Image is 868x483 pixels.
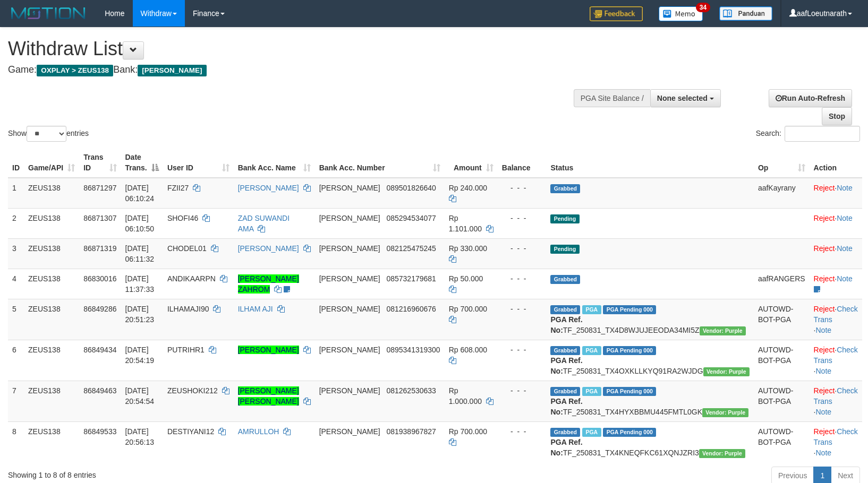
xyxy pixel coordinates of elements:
[319,427,380,436] span: [PERSON_NAME]
[550,397,582,416] b: PGA Ref. No:
[27,126,66,142] select: Showentries
[319,274,380,283] span: [PERSON_NAME]
[24,148,79,178] th: Game/API: activate to sort column ascending
[696,3,710,12] span: 34
[502,213,542,223] div: - - -
[8,126,89,142] label: Show entries
[449,305,487,313] span: Rp 700.000
[167,214,198,222] span: SHOFI46
[719,6,772,21] img: panduan.png
[810,208,862,238] td: ·
[386,305,436,313] span: Copy 081216960676 to clipboard
[319,386,380,395] span: [PERSON_NAME]
[754,381,810,421] td: AUTOWD-BOT-PGA
[167,244,207,253] span: CHODEL01
[24,238,79,269] td: ZEUS138
[449,346,487,354] span: Rp 608.000
[238,386,299,406] a: [PERSON_NAME] [PERSON_NAME]
[546,340,753,381] td: TF_250831_TX4OXKLLKYQ91RA2WJDG
[24,269,79,299] td: ZEUS138
[319,305,380,313] span: [PERSON_NAME]
[815,367,831,375] a: Note
[8,421,24,462] td: 8
[125,386,155,406] span: [DATE] 20:54:54
[125,305,155,324] span: [DATE] 20:51:23
[386,244,436,253] span: Copy 082125475245 to clipboard
[386,184,436,192] span: Copy 089501826640 to clipboard
[810,421,862,462] td: · ·
[449,386,482,406] span: Rp 1.000.000
[319,244,380,253] span: [PERSON_NAME]
[814,427,858,446] a: Check Trans
[8,178,24,209] td: 1
[550,315,582,334] b: PGA Ref. No:
[550,275,580,284] span: Grabbed
[546,148,753,178] th: Status
[138,65,206,76] span: [PERSON_NAME]
[125,214,155,233] span: [DATE] 06:10:50
[657,94,708,102] span: None selected
[83,386,116,395] span: 86849463
[83,274,116,283] span: 86830016
[449,184,487,192] span: Rp 240.000
[699,449,745,458] span: Vendor URL: https://trx4.1velocity.biz
[238,214,290,233] a: ZAD SUWANDI AMA
[386,274,436,283] span: Copy 085732179681 to clipboard
[550,356,582,375] b: PGA Ref. No:
[574,89,650,107] div: PGA Site Balance /
[703,367,750,376] span: Vendor URL: https://trx4.1velocity.biz
[24,340,79,381] td: ZEUS138
[814,386,858,406] a: Check Trans
[837,184,853,192] a: Note
[386,427,436,436] span: Copy 081938967827 to clipboard
[125,244,155,263] span: [DATE] 06:11:32
[815,408,831,416] a: Note
[550,387,580,396] span: Grabbed
[810,238,862,269] td: ·
[315,148,445,178] th: Bank Acc. Number: activate to sort column ascending
[700,326,746,335] span: Vendor URL: https://trx4.1velocity.biz
[603,428,656,437] span: PGA Pending
[386,214,436,222] span: Copy 085294534077 to clipboard
[814,427,835,436] a: Reject
[238,244,299,253] a: [PERSON_NAME]
[837,244,853,253] a: Note
[83,184,116,192] span: 86871297
[238,346,299,354] a: [PERSON_NAME]
[163,148,234,178] th: User ID: activate to sort column ascending
[8,465,354,480] div: Showing 1 to 8 of 8 entries
[702,408,748,417] span: Vendor URL: https://trx4.1velocity.biz
[582,346,601,355] span: Marked by aafRornrotha
[814,214,835,222] a: Reject
[814,346,835,354] a: Reject
[8,269,24,299] td: 4
[125,346,155,365] span: [DATE] 20:54:19
[785,126,860,142] input: Search:
[8,238,24,269] td: 3
[238,184,299,192] a: [PERSON_NAME]
[83,427,116,436] span: 86849533
[550,305,580,314] span: Grabbed
[386,386,436,395] span: Copy 081262530633 to clipboard
[24,178,79,209] td: ZEUS138
[238,305,273,313] a: ILHAM AJI
[810,340,862,381] td: · ·
[167,305,209,313] span: ILHAMAJI90
[550,214,579,223] span: Pending
[449,427,487,436] span: Rp 700.000
[769,89,852,107] a: Run Auto-Refresh
[582,428,601,437] span: Marked by aafRornrotha
[814,386,835,395] a: Reject
[603,305,656,314] span: PGA Pending
[8,38,568,59] h1: Withdraw List
[815,448,831,457] a: Note
[319,184,380,192] span: [PERSON_NAME]
[8,340,24,381] td: 6
[319,214,380,222] span: [PERSON_NAME]
[590,6,643,21] img: Feedback.jpg
[125,274,155,294] span: [DATE] 11:37:33
[837,214,853,222] a: Note
[449,214,482,233] span: Rp 1.101.000
[167,386,218,395] span: ZEUSHOKI212
[810,269,862,299] td: ·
